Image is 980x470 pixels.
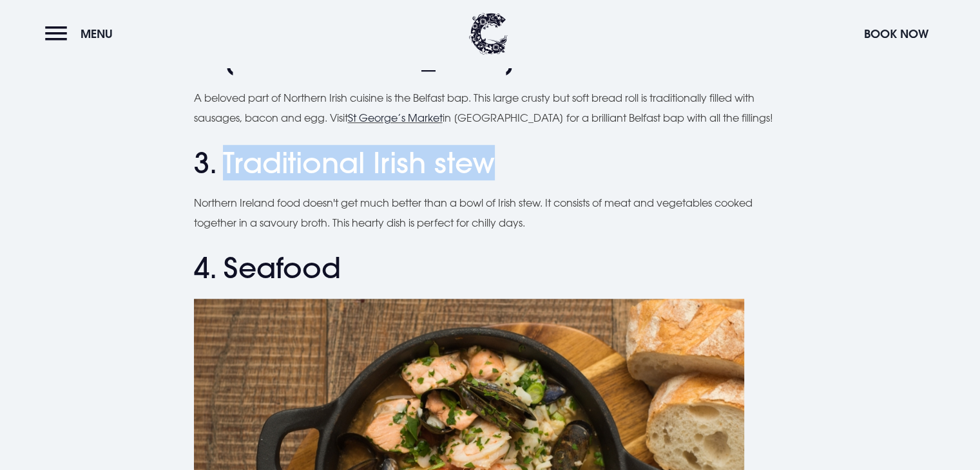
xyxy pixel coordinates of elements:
h2: 3. Traditional Irish stew [194,146,787,180]
img: Clandeboye Lodge [469,13,508,55]
p: Northern Ireland food doesn't get much better than a bowl of Irish stew. It consists of meat and ... [194,193,787,232]
button: Book Now [858,20,935,48]
h2: 4. Seafood [194,251,787,285]
h2: 2. [GEOGRAPHIC_DATA] [194,41,787,75]
button: Menu [45,20,119,48]
a: St George’s Market [348,111,443,124]
span: Menu [81,26,113,41]
p: A beloved part of Northern Irish cuisine is the Belfast bap. This large crusty but soft bread rol... [194,88,787,127]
